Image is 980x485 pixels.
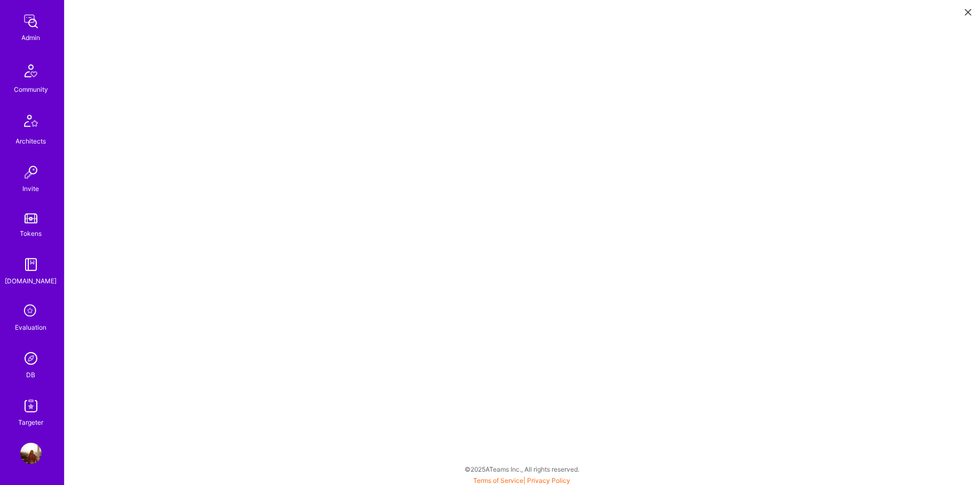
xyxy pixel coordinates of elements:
[20,162,42,183] img: Invite
[965,9,971,15] i: icon Close
[20,395,42,417] img: Skill Targeter
[18,443,44,464] a: User Avatar
[19,417,44,428] div: Targeter
[18,58,44,84] img: Community
[20,254,42,275] img: guide book
[14,84,48,95] div: Community
[22,32,41,43] div: Admin
[18,110,44,136] img: Architects
[5,275,57,287] div: [DOMAIN_NAME]
[20,348,42,369] img: Admin Search
[27,369,36,380] div: DB
[23,183,39,194] div: Invite
[21,301,41,322] i: icon SelectionTeam
[20,228,42,239] div: Tokens
[16,136,46,147] div: Architects
[20,11,42,32] img: admin teamwork
[25,213,37,224] img: tokens
[20,443,42,464] img: User Avatar
[15,322,47,333] div: Evaluation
